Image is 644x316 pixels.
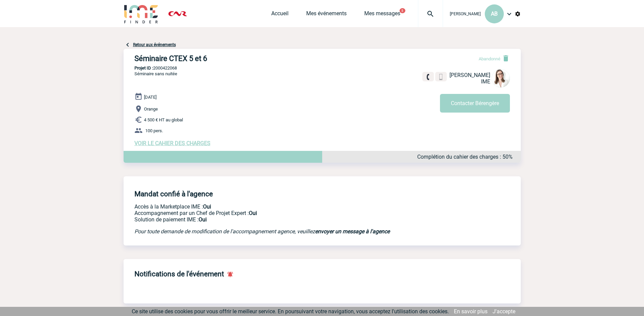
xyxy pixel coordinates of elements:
[132,308,449,315] span: Ce site utilise des cookies pour vous offrir le meilleur service. En poursuivant votre navigation...
[145,128,163,133] span: 100 pers.
[144,95,157,100] span: [DATE]
[134,140,210,146] a: VOIR LE CAHIER DES CHARGES
[144,106,158,112] span: Orange
[315,228,390,235] a: envoyer un message à l'agence
[133,42,176,47] a: Retour aux événements
[425,74,431,80] img: fixe.png
[144,117,183,122] span: 4 500 € HT au global
[440,94,510,113] button: Contacter Bérengère
[400,8,405,13] button: 5
[449,72,490,78] span: [PERSON_NAME]
[134,228,390,235] em: Pour toute demande de modification de l'accompagnement agence, veuillez
[493,308,515,315] a: J'accepte
[124,4,159,23] img: IME-Finder
[134,216,416,223] p: Conformité aux process achat client, Prise en charge de la facturation, Mutualisation de plusieur...
[364,10,400,20] a: Mes messages
[306,10,347,20] a: Mes événements
[134,65,153,71] b: Projet ID :
[134,71,177,76] span: Séminaire sans nuitée
[134,270,224,278] h4: Notifications de l'événement
[271,10,289,20] a: Accueil
[249,210,257,216] b: Oui
[134,210,416,216] p: Prestation payante
[454,308,487,315] a: En savoir plus
[134,54,338,63] h3: Séminaire CTEX 5 et 6
[124,65,521,71] p: 2000422068
[491,11,498,17] span: AB
[438,74,444,80] img: portable.png
[199,216,207,223] b: Oui
[479,56,500,61] span: Abandonné
[450,12,481,16] span: [PERSON_NAME]
[134,190,213,198] h4: Mandat confié à l'agence
[203,203,211,210] b: Oui
[492,69,510,87] img: 122719-0.jpg
[481,78,490,85] span: IME
[134,203,416,210] p: Accès à la Marketplace IME :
